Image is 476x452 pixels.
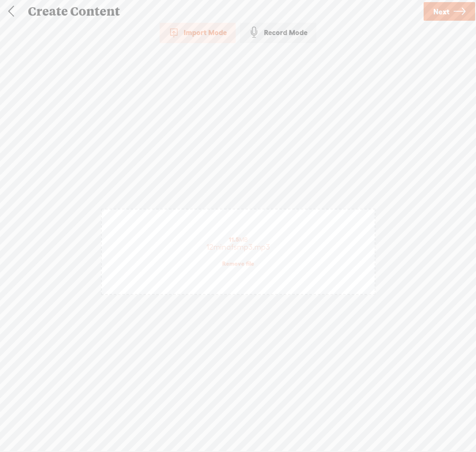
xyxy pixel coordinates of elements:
div: Record Mode [240,22,316,43]
strong: 11.5 [229,236,239,243]
div: Create Content [22,0,422,22]
span: MB [229,236,248,243]
a: Remove file [222,260,254,267]
span: Next [433,1,449,22]
div: Import Mode [160,22,236,43]
span: 12minafsmp3.mp3 [207,242,270,251]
